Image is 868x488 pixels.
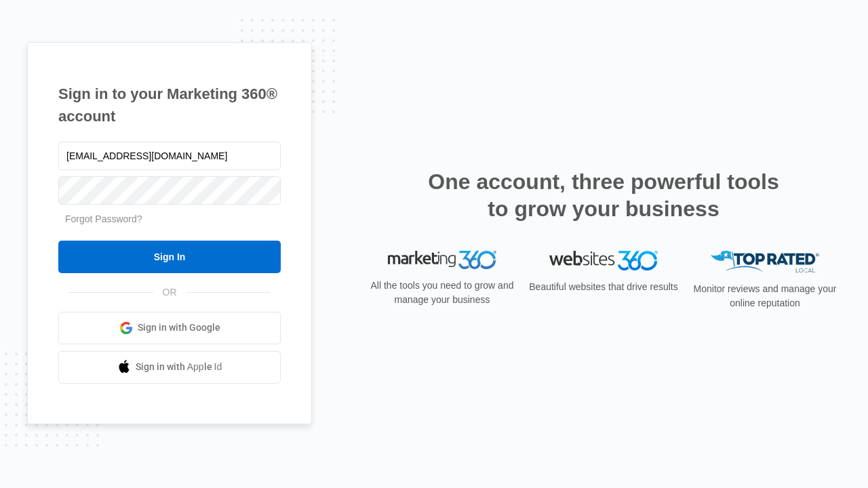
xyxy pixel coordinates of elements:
[58,312,281,344] a: Sign in with Google
[58,142,281,170] input: Email
[388,251,496,270] img: Marketing 360
[711,251,819,273] img: Top Rated Local
[689,282,841,310] p: Monitor reviews and manage your online reputation
[528,280,679,294] p: Beautiful websites that drive results
[366,279,518,307] p: All the tools you need to grow and manage your business
[136,360,222,374] span: Sign in with Apple Id
[58,351,281,384] a: Sign in with Apple Id
[549,251,658,270] img: Websites 360
[153,285,186,300] span: OR
[58,83,281,127] h1: Sign in to your Marketing 360® account
[65,213,142,224] a: Forgot Password?
[58,241,281,273] input: Sign In
[138,321,220,335] span: Sign in with Google
[424,168,783,222] h2: One account, three powerful tools to grow your business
